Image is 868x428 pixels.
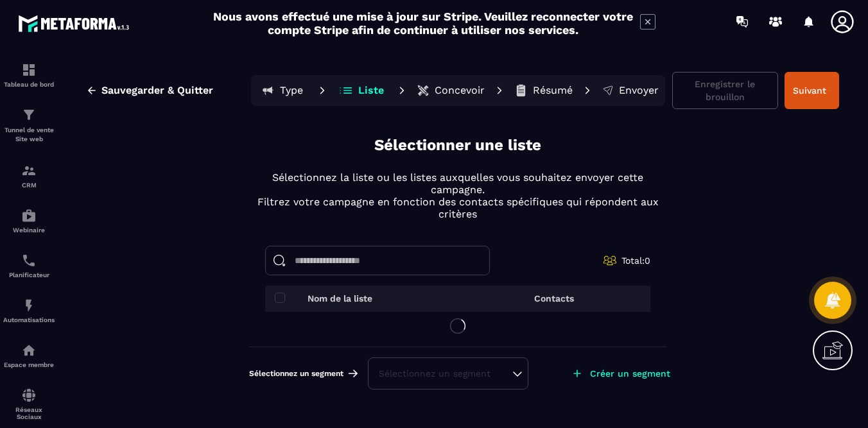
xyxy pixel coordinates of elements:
[249,196,666,220] p: Filtrez votre campagne en fonction des contacts spécifiques qui répondent aux critères
[3,333,55,378] a: automationsautomationsEspace membre
[21,298,37,313] img: automations
[3,126,55,144] p: Tunnel de vente Site web
[3,271,55,278] p: Planificateur
[3,81,55,88] p: Tableau de bord
[213,10,634,37] h2: Nous avons effectué une mise à jour sur Stripe. Veuillez reconnecter votre compte Stripe afin de ...
[3,53,55,98] a: formationformationTableau de bord
[3,288,55,333] a: automationsautomationsAutomatisations
[76,79,223,102] button: Sauvegarder & Quitter
[533,84,573,97] p: Résumé
[510,78,577,103] button: Résumé
[358,84,384,97] p: Liste
[3,98,55,153] a: formationformationTunnel de vente Site web
[3,182,55,189] p: CRM
[598,78,663,103] button: Envoyer
[280,84,303,97] p: Type
[21,253,37,268] img: scheduler
[785,72,839,109] button: Suivant
[21,388,37,403] img: social-network
[435,84,485,97] p: Concevoir
[590,368,670,379] p: Créer un segment
[18,12,134,35] img: logo
[3,227,55,234] p: Webinaire
[3,243,55,288] a: schedulerschedulerPlanificateur
[3,406,55,420] p: Réseaux Sociaux
[3,361,55,368] p: Espace membre
[21,208,37,223] img: automations
[21,163,37,178] img: formation
[254,78,311,103] button: Type
[621,255,650,266] span: Total: 0
[21,62,37,78] img: formation
[333,78,391,103] button: Liste
[101,84,213,97] span: Sauvegarder & Quitter
[3,153,55,198] a: formationformationCRM
[308,293,372,304] p: Nom de la liste
[249,368,343,379] span: Sélectionnez un segment
[3,198,55,243] a: automationsautomationsWebinaire
[21,107,37,123] img: formation
[3,316,55,323] p: Automatisations
[534,293,574,304] p: Contacts
[249,171,666,196] p: Sélectionnez la liste ou les listes auxquelles vous souhaitez envoyer cette campagne.
[374,135,541,156] p: Sélectionner une liste
[413,78,489,103] button: Concevoir
[21,343,37,358] img: automations
[619,84,659,97] p: Envoyer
